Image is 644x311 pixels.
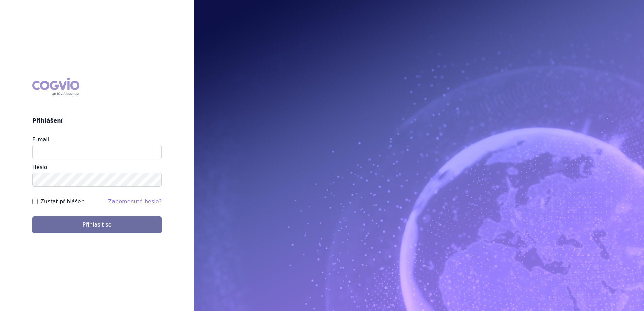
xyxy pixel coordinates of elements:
a: Zapomenuté heslo? [108,198,162,205]
label: E-mail [32,136,49,143]
label: Zůstat přihlášen [40,198,85,206]
label: Heslo [32,164,47,170]
h2: Přihlášení [32,117,162,125]
button: Přihlásit se [32,216,162,233]
div: COGVIO [32,78,79,95]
